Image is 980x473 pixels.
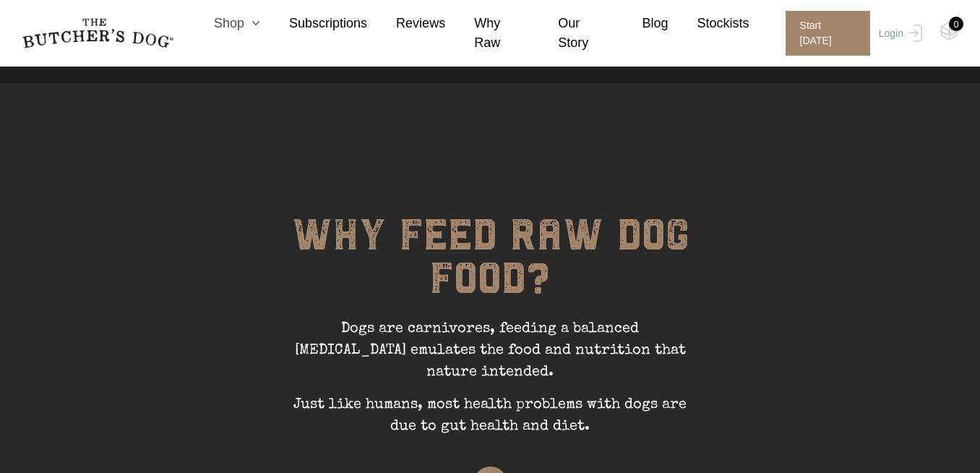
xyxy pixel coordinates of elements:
[529,14,613,53] a: Our Story
[273,318,707,394] p: Dogs are carnivores, feeding a balanced [MEDICAL_DATA] emulates the food and nutrition that natur...
[273,394,707,448] p: Just like humans, most health problems with dogs are due to gut health and diet.
[260,14,367,33] a: Subscriptions
[669,14,749,33] a: Stockists
[949,17,963,31] div: 0
[445,14,529,53] a: Why Raw
[786,11,870,56] span: Start [DATE]
[940,22,958,41] img: TBD_Cart-Empty.png
[367,14,445,33] a: Reviews
[771,11,875,56] a: Start [DATE]
[614,14,669,33] a: Blog
[875,11,922,56] a: Login
[185,14,260,33] a: Shop
[273,213,707,318] h1: WHY FEED RAW DOG FOOD?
